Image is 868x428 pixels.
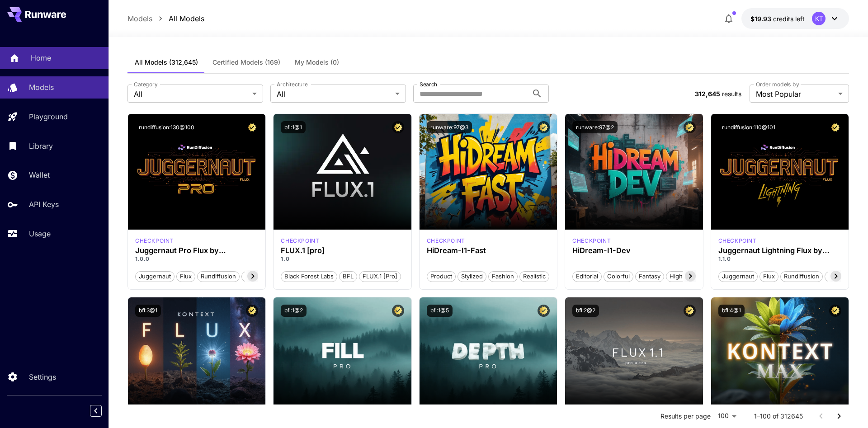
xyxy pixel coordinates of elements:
button: bfl:2@2 [572,305,599,317]
label: Category [134,80,158,88]
span: rundiffusion [198,272,239,281]
div: FLUX.1 D [718,237,757,245]
h3: Juggernaut Lightning Flux by RunDiffusion [718,246,841,255]
span: FLUX.1 [pro] [359,272,401,281]
button: bfl:4@1 [718,305,745,317]
label: Architecture [277,80,307,88]
span: BFL [340,272,357,281]
span: All [277,89,392,99]
span: Fantasy [636,272,664,281]
button: Certified Model – Vetted for best performance and includes a commercial license. [246,305,258,317]
div: KT [812,12,826,25]
div: HiDream Fast [427,237,465,245]
button: schnell [825,270,852,282]
span: 312,645 [695,90,720,98]
p: checkpoint [427,237,465,245]
button: rundiffusion [780,270,823,282]
p: Models [29,82,54,93]
button: flux [759,270,778,282]
h3: Juggernaut Pro Flux by RunDiffusion [135,246,258,255]
span: Most Popular [756,89,835,99]
a: Models [127,13,152,24]
p: 1.0.0 [135,255,258,263]
button: bfl:1@5 [427,305,453,317]
p: 1.0 [281,255,404,263]
h3: FLUX.1 [pro] [281,246,404,255]
p: checkpoint [281,237,319,245]
p: Wallet [29,169,50,180]
div: HiDream Dev [572,237,611,245]
button: Certified Model – Vetted for best performance and includes a commercial license. [829,121,841,133]
span: credits left [773,15,805,23]
span: flux [760,272,778,281]
button: bfl:1@1 [281,121,306,133]
button: flux [176,270,195,282]
span: results [722,90,741,98]
button: FLUX.1 [pro] [359,270,401,282]
a: All Models [169,13,204,24]
span: pro [242,272,258,281]
button: Certified Model – Vetted for best performance and includes a commercial license. [538,121,550,133]
p: Results per page [660,412,711,421]
p: Library [29,141,53,151]
span: Realistic [520,272,549,281]
p: Home [31,52,51,63]
button: Fantasy [635,270,664,282]
div: $19.9346 [750,14,805,24]
button: juggernaut [135,270,175,282]
p: checkpoint [572,237,611,245]
button: Certified Model – Vetted for best performance and includes a commercial license. [392,305,404,317]
h3: HiDream-I1-Dev [572,246,695,255]
span: High Detail [666,272,703,281]
span: $19.93 [750,15,773,23]
span: rundiffusion [781,272,822,281]
button: Certified Model – Vetted for best performance and includes a commercial license. [392,121,404,133]
span: My Models (0) [295,58,339,66]
span: schnell [825,272,852,281]
p: checkpoint [718,237,757,245]
button: bfl:3@1 [135,305,161,317]
div: HiDream-I1-Fast [427,246,550,255]
button: rundiffusion:130@100 [135,121,198,133]
p: API Keys [29,199,59,210]
button: Certified Model – Vetted for best performance and includes a commercial license. [684,305,696,317]
button: Go to next page [830,407,848,425]
button: Black Forest Labs [281,270,337,282]
button: $19.9346KT [741,8,849,29]
button: Certified Model – Vetted for best performance and includes a commercial license. [829,305,841,317]
span: Editorial [573,272,601,281]
button: Colorful [604,270,633,282]
div: Collapse sidebar [97,403,108,419]
span: All Models (312,645) [135,58,198,66]
button: pro [241,270,258,282]
p: Settings [29,372,56,382]
button: Stylized [458,270,486,282]
p: checkpoint [135,237,174,245]
span: Product [427,272,455,281]
button: Certified Model – Vetted for best performance and includes a commercial license. [538,305,550,317]
button: bfl:1@2 [281,305,307,317]
button: juggernaut [718,270,758,282]
button: runware:97@3 [427,121,472,133]
button: runware:97@2 [572,121,618,133]
label: Order models by [756,80,799,88]
button: BFL [339,270,357,282]
button: Collapse sidebar [90,405,102,417]
p: Usage [29,228,51,239]
button: rundiffusion:110@101 [718,121,779,133]
button: Editorial [572,270,602,282]
span: juggernaut [719,272,757,281]
button: High Detail [666,270,703,282]
button: Product [427,270,456,282]
div: FLUX.1 D [135,237,174,245]
button: Fashion [488,270,518,282]
div: fluxpro [281,237,319,245]
span: Colorful [604,272,633,281]
span: Stylized [458,272,486,281]
span: juggernaut [136,272,174,281]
